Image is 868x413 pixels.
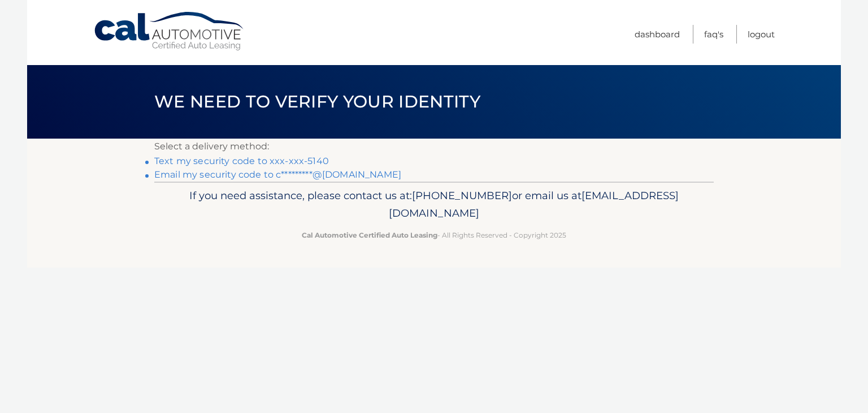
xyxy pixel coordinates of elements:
[154,169,401,180] a: Email my security code to c*********@[DOMAIN_NAME]
[93,11,246,51] a: Cal Automotive
[154,91,480,112] span: We need to verify your identity
[162,229,706,241] p: - All Rights Reserved - Copyright 2025
[302,231,437,239] strong: Cal Automotive Certified Auto Leasing
[154,139,714,154] p: Select a delivery method:
[748,25,775,44] a: Logout
[412,189,512,202] span: [PHONE_NUMBER]
[162,187,706,223] p: If you need assistance, please contact us at: or email us at
[704,25,723,44] a: FAQ's
[635,25,680,44] a: Dashboard
[154,156,329,166] a: Text my security code to xxx-xxx-5140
